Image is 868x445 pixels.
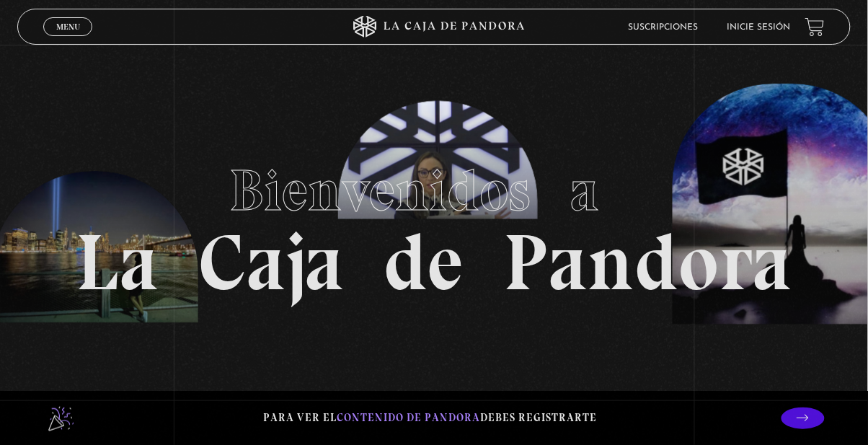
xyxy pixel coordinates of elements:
a: Suscripciones [629,23,699,32]
p: Para ver el debes registrarte [264,408,598,428]
span: Bienvenidos a [229,156,639,225]
a: View your shopping cart [805,17,825,37]
span: contenido de Pandora [337,411,481,424]
h1: La Caja de Pandora [76,144,792,302]
span: Menu [56,22,80,31]
a: Inicie sesión [727,23,791,32]
span: Cerrar [51,35,85,45]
